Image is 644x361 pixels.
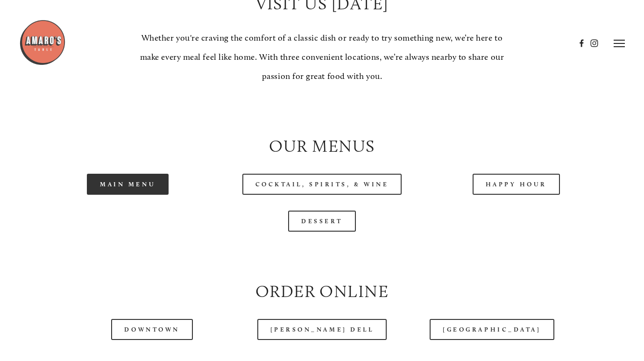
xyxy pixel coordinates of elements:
[19,19,66,66] img: Amaro's Table
[242,174,402,195] a: Cocktail, Spirits, & Wine
[39,134,606,158] h2: Our Menus
[473,174,560,195] a: Happy Hour
[257,319,387,340] a: [PERSON_NAME] Dell
[87,174,169,195] a: Main Menu
[39,279,606,303] h2: Order Online
[111,319,192,340] a: Downtown
[288,211,356,232] a: Dessert
[430,319,554,340] a: [GEOGRAPHIC_DATA]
